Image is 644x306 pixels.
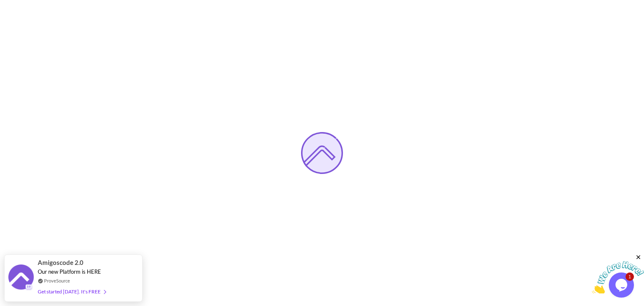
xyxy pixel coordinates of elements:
[8,265,34,292] img: provesource social proof notification image
[38,268,101,275] span: Our new Platform is HERE
[592,254,644,293] iframe: chat widget
[44,277,70,284] a: ProveSource
[38,287,106,296] div: Get started [DATE]. It's FREE
[38,258,83,267] span: Amigoscode 2.0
